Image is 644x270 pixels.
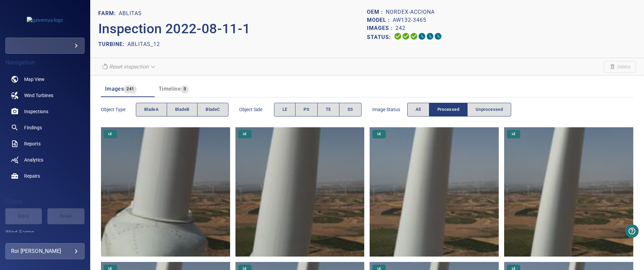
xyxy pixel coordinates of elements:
[5,59,85,66] h4: Navigation
[101,106,136,113] span: Object type
[416,106,421,114] span: All
[304,106,309,114] span: PS
[604,61,636,73] span: Unable to delete the inspection due to its current status
[372,106,407,113] span: Image Status
[367,32,394,42] p: Status:
[24,92,53,99] span: Wind Turbines
[326,106,331,114] span: TE
[127,40,160,48] p: Ablitas_12
[98,61,159,73] div: Unable to reset the inspection due to its current status
[24,156,43,163] span: Analytics
[395,24,406,32] p: 242
[24,140,41,147] span: Reports
[5,230,85,235] label: Wind Farms
[98,19,367,39] p: Inspection 2022-08-11-1
[402,32,410,40] svg: Data Formatted 100%
[5,136,85,152] a: reports noActive
[124,85,137,93] span: 241
[24,108,48,115] span: Inspections
[476,106,503,114] span: Unprocessed
[429,103,468,117] button: Processed
[407,103,512,117] div: imageStatus
[437,106,459,114] span: Processed
[367,8,386,16] p: OEM :
[347,106,353,114] span: SS
[27,17,63,24] img: galventus-logo
[5,71,85,87] a: map noActive
[426,32,434,40] svg: Matching 0%
[5,38,85,54] div: galventus
[317,103,339,117] button: TE
[109,63,149,70] em: Reset inspection
[367,24,395,32] p: Images :
[407,103,429,117] button: All
[197,103,228,117] button: bladeC
[339,103,362,117] button: SS
[274,103,362,117] div: objectSide
[5,152,85,168] a: analytics noActive
[105,86,124,92] span: Images
[24,124,42,131] span: Findings
[434,32,442,40] svg: Classification 0%
[386,8,435,16] p: Nordex-Acciona
[394,32,402,40] svg: Uploading 100%
[181,85,189,93] span: 3
[206,106,220,114] span: bladeC
[136,103,167,117] button: bladeA
[373,132,385,136] span: LE
[24,173,40,179] span: Repairs
[11,246,79,257] div: Roi [PERSON_NAME]
[175,106,189,114] span: bladeB
[5,103,85,120] a: inspections noActive
[295,103,318,117] button: PS
[367,16,393,24] p: Model :
[393,16,426,24] p: AW132-3465
[98,40,127,48] p: TURBINE:
[5,87,85,103] a: windturbines noActive
[5,120,85,136] a: findings noActive
[467,103,511,117] button: Unprocessed
[508,132,520,136] span: LE
[98,61,159,73] div: Reset inspection
[144,106,159,114] span: bladeA
[5,168,85,184] a: repairs noActive
[410,32,418,40] svg: Selecting 100%
[274,103,296,117] button: LE
[136,103,228,117] div: objectType
[5,198,85,205] h4: Filters
[167,103,198,117] button: bladeB
[159,86,181,92] span: Timeline
[104,132,116,136] span: LE
[119,9,142,17] p: Ablitas
[98,9,119,17] p: FARM:
[239,132,251,136] span: LE
[24,76,45,83] span: Map View
[239,106,274,113] span: Object Side
[418,32,426,40] svg: ML Processing 0%
[282,106,287,114] span: LE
